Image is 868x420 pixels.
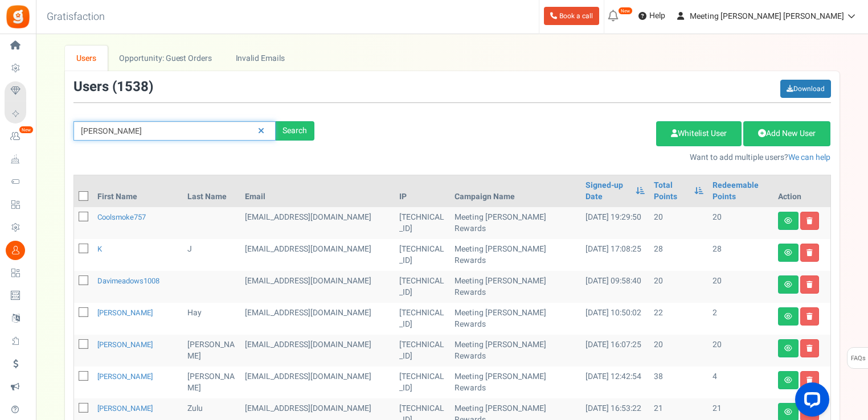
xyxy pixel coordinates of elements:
[646,10,665,22] span: Help
[784,345,792,352] i: View details
[649,239,708,271] td: 28
[97,275,159,286] a: davimeadows1008
[240,207,395,239] td: customer
[97,339,153,350] a: [PERSON_NAME]
[240,367,395,398] td: customer
[708,207,773,239] td: 20
[395,303,450,335] td: [TECHNICAL_ID]
[780,80,831,98] a: Download
[240,271,395,303] td: customer
[73,80,153,94] h3: Users ( )
[395,335,450,367] td: [TECHNICAL_ID]
[19,126,34,134] em: New
[581,335,649,367] td: [DATE] 16:07:25
[649,367,708,398] td: 38
[581,367,649,398] td: [DATE] 12:42:54
[806,249,813,256] i: Delete user
[73,121,276,141] input: Search by email or name
[581,207,649,239] td: [DATE] 19:29:50
[97,244,102,254] a: K
[784,409,792,415] i: View details
[450,303,581,335] td: Meeting [PERSON_NAME] Rewards
[806,377,813,384] i: Delete user
[97,403,153,414] a: [PERSON_NAME]
[450,271,581,303] td: Meeting [PERSON_NAME] Rewards
[450,175,581,207] th: Campaign Name
[713,180,769,203] a: Redeemable Points
[240,303,395,335] td: customer
[183,303,240,335] td: Hay
[634,7,670,25] a: Help
[708,271,773,303] td: 20
[395,207,450,239] td: [TECHNICAL_ID]
[708,367,773,398] td: 4
[65,46,108,71] a: Users
[806,281,813,288] i: Delete user
[690,10,844,22] span: Meeting [PERSON_NAME] [PERSON_NAME]
[586,180,630,203] a: Signed-up Date
[5,4,31,30] img: Gratisfaction
[784,217,792,224] i: View details
[395,239,450,271] td: [TECHNICAL_ID]
[784,281,792,288] i: View details
[649,271,708,303] td: 20
[581,271,649,303] td: [DATE] 09:58:40
[276,121,314,141] div: Search
[581,303,649,335] td: [DATE] 10:50:02
[183,239,240,271] td: J
[395,175,450,207] th: IP
[806,217,813,224] i: Delete user
[224,46,296,71] a: Invalid Emails
[183,175,240,207] th: Last Name
[97,212,146,223] a: coolsmoke757
[708,303,773,335] td: 2
[544,7,599,25] a: Book a call
[806,313,813,320] i: Delete user
[395,271,450,303] td: [TECHNICAL_ID]
[93,175,183,207] th: First Name
[649,303,708,335] td: 22
[784,249,792,256] i: View details
[649,207,708,239] td: 20
[108,46,223,71] a: Opportunity: Guest Orders
[450,367,581,398] td: Meeting [PERSON_NAME] Rewards
[708,239,773,271] td: 28
[97,307,153,318] a: [PERSON_NAME]
[183,335,240,367] td: [PERSON_NAME]
[450,335,581,367] td: Meeting [PERSON_NAME] Rewards
[581,239,649,271] td: [DATE] 17:08:25
[240,239,395,271] td: [EMAIL_ADDRESS][DOMAIN_NAME]
[450,239,581,271] td: Meeting [PERSON_NAME] Rewards
[117,77,149,97] span: 1538
[450,207,581,239] td: Meeting [PERSON_NAME] Rewards
[654,180,689,203] a: Total Points
[784,313,792,320] i: View details
[788,151,830,163] a: We can help
[743,121,830,146] a: Add New User
[240,175,395,207] th: Email
[773,175,830,207] th: Action
[97,371,153,382] a: [PERSON_NAME]
[183,367,240,398] td: [PERSON_NAME]
[618,7,633,15] em: New
[649,335,708,367] td: 20
[5,127,31,146] a: New
[331,152,831,163] p: Want to add multiple users?
[34,6,117,28] h3: Gratisfaction
[850,348,866,369] span: FAQs
[784,377,792,384] i: View details
[395,367,450,398] td: [TECHNICAL_ID]
[252,121,270,141] a: Reset
[240,335,395,367] td: [EMAIL_ADDRESS][DOMAIN_NAME]
[806,345,813,352] i: Delete user
[708,335,773,367] td: 20
[656,121,742,146] a: Whitelist User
